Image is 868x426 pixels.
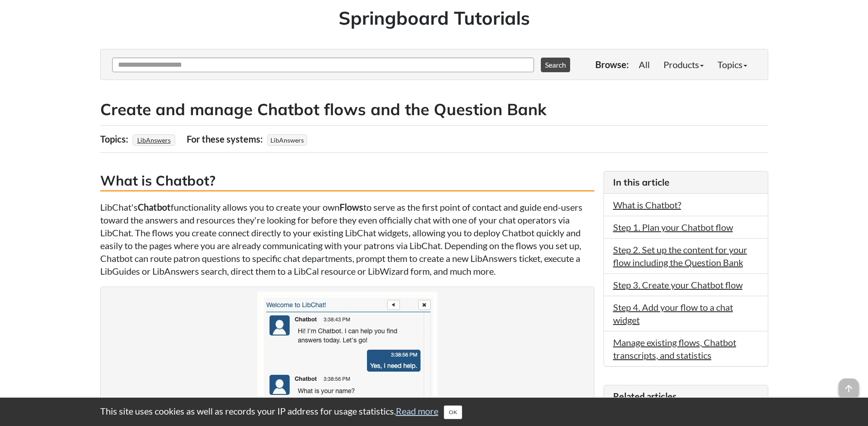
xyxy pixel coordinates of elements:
p: LibChat's functionality allows you to create your own to serve as the first point of contact and ... [100,201,594,277]
a: Manage existing flows, Chatbot transcripts, and statistics [613,337,736,361]
a: Step 4. Add your flow to a chat widget [613,302,733,325]
a: LibAnswers [136,133,172,147]
h3: In this article [613,176,759,189]
a: Step 1. Plan your Chatbot flow [613,222,733,233]
a: arrow_upward [839,379,859,390]
a: All [632,55,657,74]
div: For these systems: [187,130,265,148]
a: Step 3. Create your Chatbot flow [613,279,743,290]
div: This site uses cookies as well as records your IP address for usage statistics. [91,405,777,419]
h1: Springboard Tutorials [107,5,761,31]
a: Products [657,55,711,74]
p: Browse: [595,58,629,71]
span: arrow_upward [839,378,859,399]
strong: Chatbot [138,202,171,213]
strong: Flows [340,202,363,213]
span: Related articles [613,391,677,402]
div: Topics: [100,130,130,148]
h3: What is Chatbot? [100,171,594,192]
h2: Create and manage Chatbot flows and the Question Bank [100,98,768,121]
button: Close [444,405,462,419]
button: Search [541,58,570,72]
a: Read more [396,405,438,416]
a: What is Chatbot? [613,199,681,210]
a: Step 2. Set up the content for your flow including the Question Bank [613,244,747,268]
a: Topics [711,55,754,74]
span: LibAnswers [267,134,307,146]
